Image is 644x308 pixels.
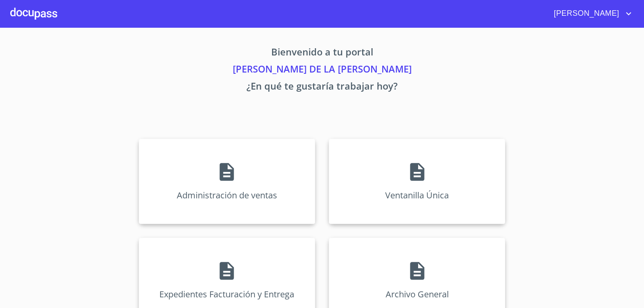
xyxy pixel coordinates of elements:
[59,62,585,79] p: [PERSON_NAME] DE LA [PERSON_NAME]
[59,45,585,62] p: Bienvenido a tu portal
[547,7,624,20] span: [PERSON_NAME]
[177,189,277,201] p: Administración de ventas
[159,288,294,300] p: Expedientes Facturación y Entrega
[386,288,449,300] p: Archivo General
[385,189,449,201] p: Ventanilla Única
[59,79,585,96] p: ¿En qué te gustaría trabajar hoy?
[547,7,634,20] button: account of current user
